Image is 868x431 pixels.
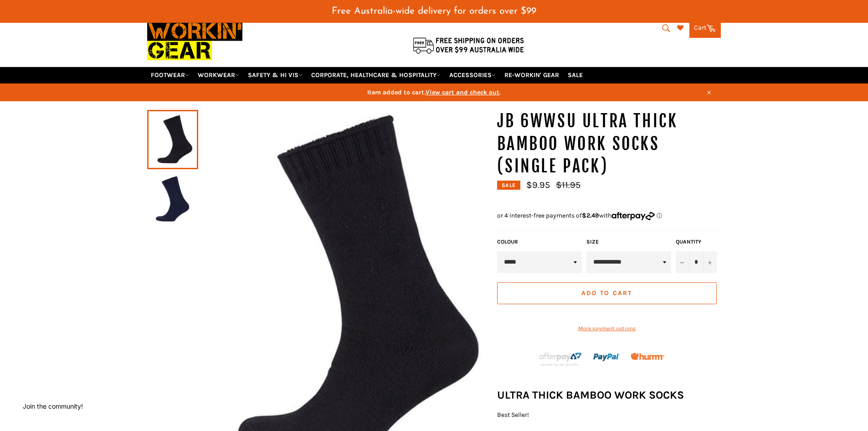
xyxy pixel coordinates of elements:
[689,19,721,38] a: Cart
[497,325,717,332] a: More payment options
[152,174,194,224] img: JB 6WWSU Ultra Thick Bamboo Work Socks (Single pack) - Workin' Gear
[564,67,586,83] a: SALE
[593,344,620,371] img: paypal.png
[676,238,717,246] label: Quantity
[631,353,664,360] img: Humm_core_logo_RGB-01_300x60px_small_195d8312-4386-4de7-b182-0ef9b6303a37.png
[497,181,520,190] div: Sale
[194,67,243,83] a: WORKWEAR
[497,388,721,403] h3: ULTRA THICK BAMBOO WORK SOCKS
[586,238,671,246] label: Size
[147,67,193,83] a: FOOTWEAR
[497,410,721,419] p: Best Seller!
[147,15,242,67] img: Workin Gear leaders in Workwear, Safety Boots, PPE, Uniforms. Australia's No.1 in Workwear
[147,88,721,97] span: Item added to cart. .
[497,238,582,246] label: COLOUR
[446,67,499,83] a: ACCESSORIES
[411,36,525,55] img: Flat $9.95 shipping Australia wide
[497,110,721,178] h1: JB 6WWSU Ultra Thick Bamboo Work Socks (Single pack)
[308,67,444,83] a: CORPORATE, HEALTHCARE & HOSPITALITY
[23,402,83,410] button: Join the community!
[581,289,632,297] span: Add to Cart
[526,180,550,190] span: $9.95
[244,67,306,83] a: SAFETY & HI VIS
[703,251,717,273] button: Increase item quantity by one
[426,88,499,96] span: View cart and check out
[676,251,689,273] button: Reduce item quantity by one
[332,6,536,16] span: Free Australia-wide delivery for orders over $99
[538,351,583,367] img: Afterpay-Logo-on-dark-bg_large.png
[501,67,563,83] a: RE-WORKIN' GEAR
[556,180,580,190] s: $11.95
[147,83,721,101] a: Item added to cart.View cart and check out.
[497,282,717,304] button: Add to Cart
